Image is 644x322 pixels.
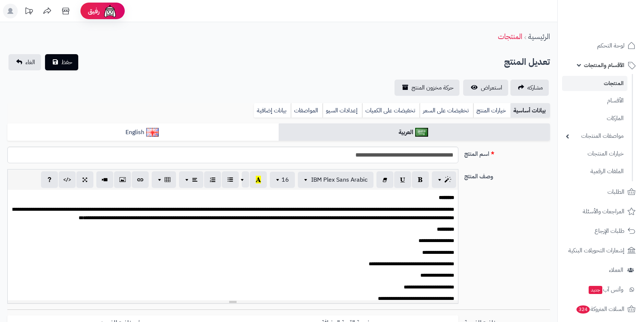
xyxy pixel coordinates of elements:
[562,37,640,55] a: لوحة التحكم
[411,83,454,92] span: حركة مخزون المنتج
[270,172,295,188] button: 16
[576,305,590,314] span: 324
[562,281,640,298] a: وآتس آبجديد
[527,83,543,92] span: مشاركه
[7,123,279,141] a: English
[562,76,627,91] a: المنتجات
[562,222,640,240] a: طلبات الإرجاع
[562,111,627,126] a: الماركات
[323,103,362,118] a: إعدادات السيو
[25,58,35,67] span: الغاء
[589,286,602,294] span: جديد
[420,103,473,118] a: تخفيضات على السعر
[562,261,640,279] a: العملاء
[562,183,640,201] a: الطلبات
[279,123,550,141] a: العربية
[504,55,550,70] h2: تعديل المنتج
[146,128,159,137] img: English
[597,41,624,51] span: لوحة التحكم
[395,80,459,96] a: حركة مخزون المنتج
[510,80,549,96] a: مشاركه
[61,58,72,67] span: حفظ
[282,175,289,184] span: 16
[473,103,510,118] a: خيارات المنتج
[584,60,624,70] span: الأقسام والمنتجات
[562,242,640,259] a: إشعارات التحويلات البنكية
[594,6,637,21] img: logo-2.png
[291,103,323,118] a: المواصفات
[311,175,368,184] span: IBM Plex Sans Arabic
[254,103,291,118] a: بيانات إضافية
[562,146,627,162] a: خيارات المنتجات
[88,7,100,15] span: رفيق
[588,284,623,295] span: وآتس آب
[562,128,627,144] a: مواصفات المنتجات
[562,300,640,318] a: السلات المتروكة324
[362,103,420,118] a: تخفيضات على الكميات
[481,83,502,92] span: استعراض
[576,304,624,314] span: السلات المتروكة
[298,172,373,188] button: IBM Plex Sans Arabic
[568,245,624,256] span: إشعارات التحويلات البنكية
[562,203,640,220] a: المراجعات والأسئلة
[510,103,550,118] a: بيانات أساسية
[528,31,550,42] a: الرئيسية
[583,206,624,217] span: المراجعات والأسئلة
[461,147,553,158] label: اسم المنتج
[607,187,624,197] span: الطلبات
[20,4,38,20] a: تحديثات المنصة
[8,54,41,70] a: الغاء
[415,128,428,137] img: العربية
[609,265,623,275] span: العملاء
[45,54,78,70] button: حفظ
[463,80,508,96] a: استعراض
[103,4,117,18] img: ai-face.png
[498,31,522,42] a: المنتجات
[461,169,553,181] label: وصف المنتج
[562,93,627,109] a: الأقسام
[562,164,627,179] a: الملفات الرقمية
[595,226,624,236] span: طلبات الإرجاع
